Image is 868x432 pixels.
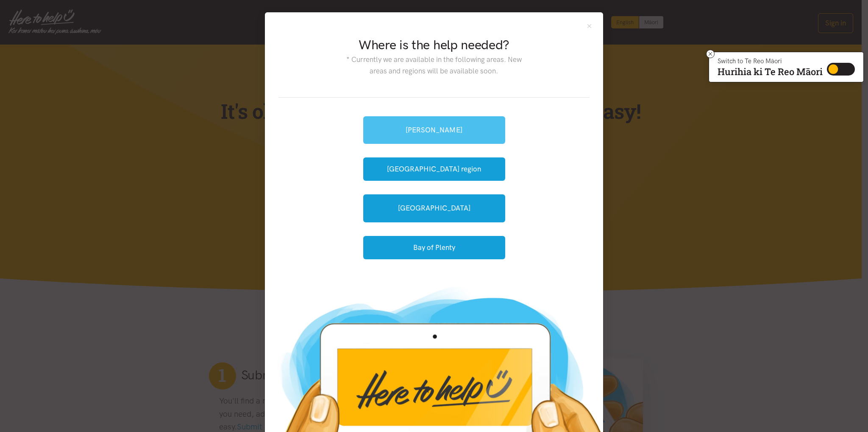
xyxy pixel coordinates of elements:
a: [PERSON_NAME] [363,116,505,144]
button: Bay of Plenty [363,236,505,259]
p: Switch to Te Reo Māori [718,59,823,64]
h2: Where is the help needed? [342,36,526,54]
button: [GEOGRAPHIC_DATA] region [363,157,505,181]
p: * Currently we are available in the following areas. New areas and regions will be available soon. [342,54,526,77]
a: [GEOGRAPHIC_DATA] [363,194,505,222]
p: Hurihia ki Te Reo Māori [718,68,823,76]
button: Close [586,22,593,30]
